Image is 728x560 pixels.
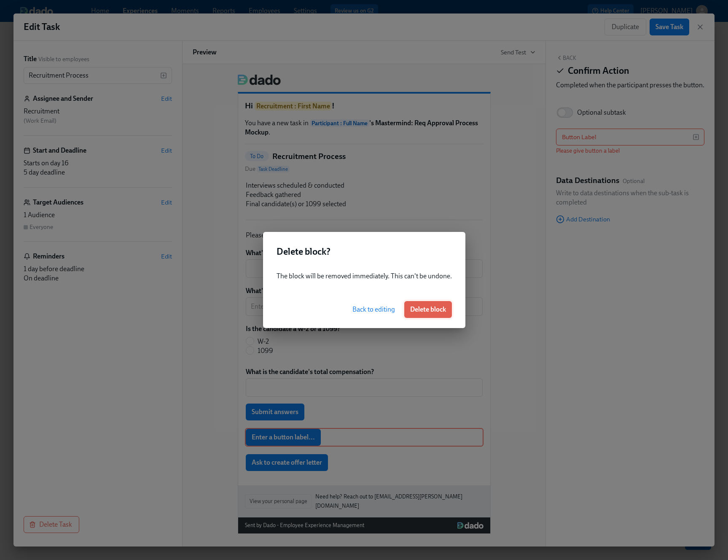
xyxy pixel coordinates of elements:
button: Delete block [404,301,452,318]
h2: Delete block? [277,245,452,258]
span: Back to editing [352,305,395,314]
button: Back to editing [347,301,401,318]
div: The block will be removed immediately. This can't be undone. [263,265,465,291]
span: Delete block [410,305,446,314]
